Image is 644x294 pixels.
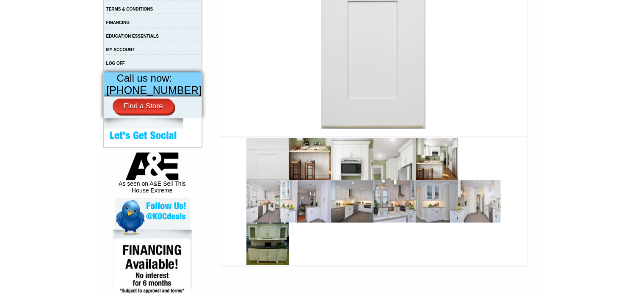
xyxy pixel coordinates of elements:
[113,99,174,114] a: Find a Store
[106,7,153,11] a: TERMS & CONDITIONS
[106,20,130,25] a: FINANCING
[106,61,125,66] a: LOG OFF
[115,152,190,198] div: As seen on A&E Sell This House Extreme
[106,84,202,96] span: [PHONE_NUMBER]
[106,47,135,52] a: MY ACCOUNT
[117,72,172,84] span: Call us now:
[106,34,159,38] a: EDUCATION ESSENTIALS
